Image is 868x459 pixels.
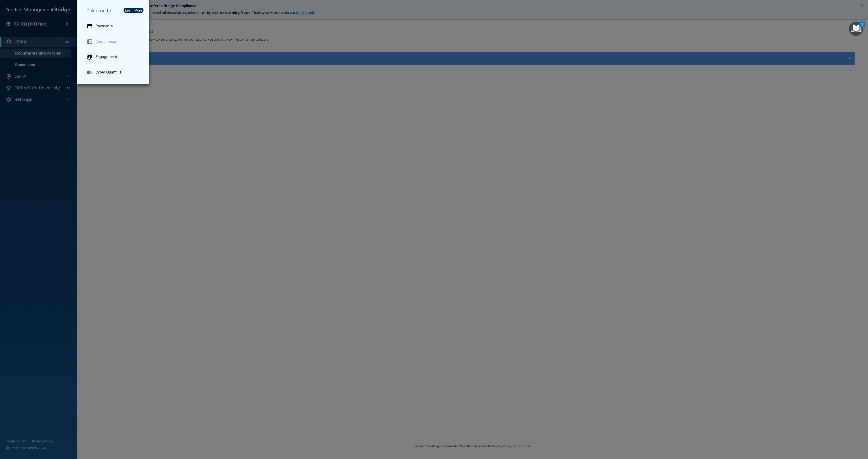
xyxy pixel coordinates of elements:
[95,55,117,59] p: Engagement
[124,8,143,13] button: Learn More
[83,66,145,79] a: Cyber Quant
[83,4,145,18] h5: Take me to:
[83,35,145,48] a: Compliance
[83,50,145,64] a: Engagement
[861,25,863,31] div: 2
[849,22,863,36] button: Open Resource Center, 2 new notifications
[125,9,142,12] div: Learn More
[95,70,117,75] p: Cyber Quant
[83,19,145,33] a: Payments
[844,426,862,444] iframe: Drift Widget Chat Controller
[95,24,113,29] p: Payments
